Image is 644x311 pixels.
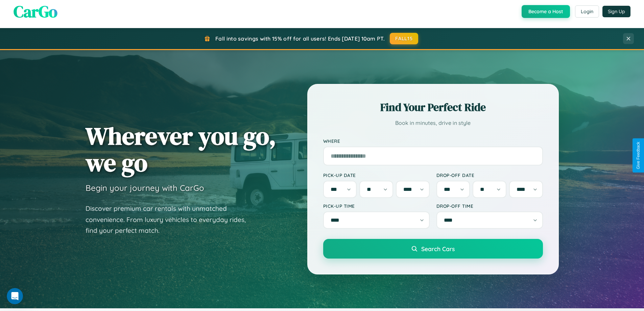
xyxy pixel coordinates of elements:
label: Drop-off Time [436,203,543,209]
button: Search Cars [323,239,543,259]
span: CarGo [14,0,57,23]
iframe: Intercom live chat [7,288,23,304]
label: Where [323,138,543,144]
span: Search Cars [421,245,455,252]
label: Pick-up Date [323,172,430,178]
button: Sign Up [602,6,630,17]
h1: Wherever you go, we go [86,123,276,176]
p: Book in minutes, drive in style [323,118,543,128]
p: Discover premium car rentals with unmatched convenience. From luxury vehicles to everyday rides, ... [86,203,255,236]
label: Pick-up Time [323,203,430,209]
button: FALL15 [390,33,418,44]
button: Become a Host [522,5,570,18]
h2: Find Your Perfect Ride [323,100,543,115]
h3: Begin your journey with CarGo [86,183,204,193]
div: Give Feedback [636,142,641,169]
label: Drop-off Date [436,172,543,178]
span: Fall into savings with 15% off for all users! Ends [DATE] 10am PT. [215,35,385,42]
button: Login [575,5,599,18]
